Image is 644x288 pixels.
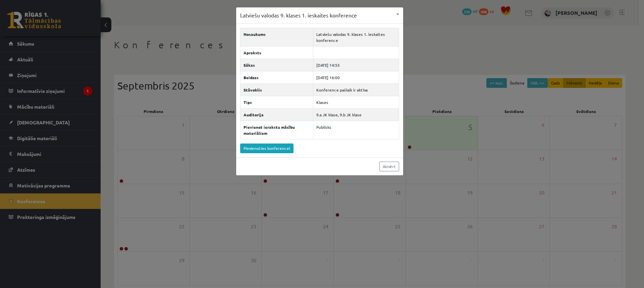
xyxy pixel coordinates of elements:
td: Publisks [313,121,399,139]
button: × [392,7,403,20]
h3: Latviešu valodas 9. klases 1. ieskaites konference [240,11,357,19]
th: Sākas [240,59,313,71]
td: 9.a JK klase, 9.b JK klase [313,108,399,121]
th: Apraksts [240,46,313,59]
th: Nosaukums [240,28,313,46]
td: Konference pašlaik ir aktīva [313,83,399,96]
th: Beidzas [240,71,313,83]
td: [DATE] 16:00 [313,71,399,83]
th: Auditorija [240,108,313,121]
td: Klases [313,96,399,108]
a: Aizvērt [379,162,399,171]
td: Latviešu valodas 9. klases 1. ieskaites konference [313,28,399,46]
a: Pievienoties konferencei [240,143,293,153]
th: Stāvoklis [240,83,313,96]
th: Tips [240,96,313,108]
th: Pievienot ierakstu mācību materiāliem [240,121,313,139]
td: [DATE] 14:55 [313,59,399,71]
